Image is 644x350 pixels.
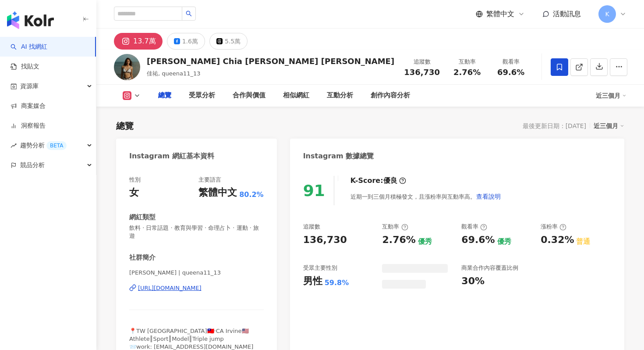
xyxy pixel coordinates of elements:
[303,275,322,288] div: 男性
[327,90,353,101] div: 互動分析
[461,223,487,231] div: 觀看率
[209,33,248,50] button: 5.5萬
[303,223,320,231] div: 追蹤數
[461,275,485,288] div: 30%
[129,284,264,292] a: [URL][DOMAIN_NAME]
[382,233,415,247] div: 2.76%
[383,176,397,186] div: 優良
[129,253,156,262] div: 社群簡介
[46,141,67,150] div: BETA
[20,136,67,155] span: 趨勢分析
[325,278,349,288] div: 59.8%
[116,120,134,132] div: 總覽
[129,213,156,222] div: 網紅類型
[11,62,39,71] a: 找貼文
[20,76,39,96] span: 資源庫
[404,57,440,66] div: 追蹤數
[198,176,221,184] div: 主要語言
[594,120,624,132] div: 近三個月
[11,143,17,149] span: rise
[167,33,205,50] button: 1.6萬
[182,35,198,47] div: 1.6萬
[138,284,202,292] div: [URL][DOMAIN_NAME]
[382,223,408,231] div: 互動率
[476,188,501,205] button: 查看說明
[350,176,406,186] div: K-Score :
[303,182,325,200] div: 91
[453,68,481,77] span: 2.76%
[114,54,140,80] img: KOL Avatar
[186,11,192,17] span: search
[553,10,581,18] span: 活動訊息
[576,237,590,246] div: 普通
[494,57,527,66] div: 觀看率
[541,223,566,231] div: 漲粉率
[450,57,484,66] div: 互動率
[11,121,46,130] a: 洞察報告
[129,186,139,200] div: 女
[129,151,214,161] div: Instagram 網紅基本資料
[11,102,46,111] a: 商案媒合
[497,68,524,77] span: 69.6%
[303,264,337,272] div: 受眾主要性別
[233,90,265,101] div: 合作與價值
[461,233,495,247] div: 69.6%
[129,269,264,277] span: [PERSON_NAME] | queena11_13
[523,122,586,129] div: 最後更新日期：[DATE]
[497,237,511,246] div: 優秀
[225,35,241,47] div: 5.5萬
[541,233,574,247] div: 0.32%
[283,90,309,101] div: 相似網紅
[596,89,626,103] div: 近三個月
[303,151,374,161] div: Instagram 數據總覽
[350,188,501,205] div: 近期一到三個月積極發文，且漲粉率與互動率高。
[7,11,54,29] img: logo
[418,237,432,246] div: 優秀
[486,9,514,19] span: 繁體中文
[189,90,215,101] div: 受眾分析
[147,70,201,77] span: 佳祐, queena11_13
[147,56,394,67] div: [PERSON_NAME] Chia [PERSON_NAME] [PERSON_NAME]
[404,68,440,77] span: 136,730
[239,190,264,200] span: 80.2%
[198,186,237,200] div: 繁體中文
[11,43,47,51] a: searchAI 找網紅
[20,155,45,175] span: 競品分析
[371,90,410,101] div: 創作內容分析
[129,176,141,184] div: 性別
[158,90,171,101] div: 總覽
[303,233,347,247] div: 136,730
[133,35,156,47] div: 13.7萬
[461,264,518,272] div: 商業合作內容覆蓋比例
[605,9,609,19] span: K
[129,224,264,240] span: 飲料 · 日常話題 · 教育與學習 · 命理占卜 · 運動 · 旅遊
[114,33,163,50] button: 13.7萬
[129,328,253,350] span: 📍TW [GEOGRAPHIC_DATA]🇹🇼·CA Irvine🇺🇸 Athlete║Sport║Model║Triple jump 📨work: [EMAIL_ADDRESS][DOMAIN...
[476,193,501,200] span: 查看說明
